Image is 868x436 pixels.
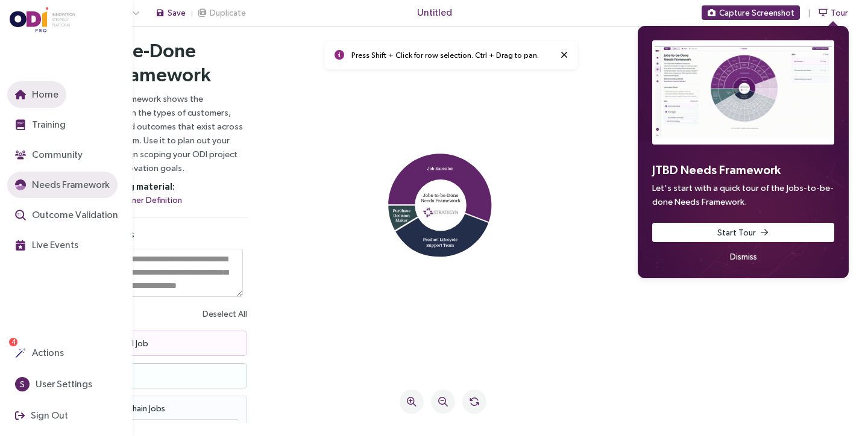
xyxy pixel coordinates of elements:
span: Core Functional Job [42,310,115,319]
span: Training [30,117,66,132]
span: Community [30,147,83,162]
button: Capture Screenshot [702,5,800,20]
button: Copy [782,12,815,22]
span: Tour [831,6,848,19]
sup: 4 [9,338,17,346]
iframe: Needs Framework [34,29,868,423]
h4: Jobs [605,10,625,24]
span: Save [168,6,186,19]
button: SUser Settings [7,371,100,397]
img: Outcome Validation [15,210,26,220]
button: Actions [7,340,72,366]
span: Financial Job [42,342,87,352]
button: Live Events [7,232,86,258]
button: Sign Out [7,402,76,429]
span: Sign Out [28,408,68,423]
span: Actions [30,345,64,360]
img: JTBD Needs Framework [655,43,832,142]
img: Actions [15,347,26,358]
p: Press Shift + Click for row selection. Ctrl + Drag to pan. [318,19,520,33]
span: Dismiss [730,250,757,263]
button: Deselect All [169,278,213,292]
span: Untitled [417,5,452,20]
button: Outcome Validation [7,202,126,228]
span: Consumption Chain Jobs [42,375,131,384]
img: Live Events [15,240,26,251]
button: Community [7,142,90,168]
h3: JTBD Needs Framework [652,159,834,181]
button: Duplicate [197,5,247,20]
img: ODIpro [10,7,76,33]
button: Tour [818,5,849,20]
span: Capture Screenshot [719,6,794,19]
span: 4 [11,338,16,346]
span: Needs Framework [30,177,110,192]
button: Save [155,5,186,20]
span: Outcome Validation [30,207,118,222]
span: Home [30,87,58,102]
span: User Settings [33,376,92,391]
button: Start Tour [652,223,834,242]
p: Let's start with a quick tour of the Jobs-to-be-done Needs Framework. [652,181,834,208]
img: Training [15,119,26,130]
span: Live Events [30,237,78,252]
img: JTBD Needs Framework [15,179,26,190]
span: S [20,377,25,391]
span: Start Tour [717,226,756,239]
button: Needs Framework [7,172,118,198]
button: Home [7,81,66,108]
button: Training [7,111,74,138]
button: Dismiss [652,249,834,264]
img: Community [15,149,26,160]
